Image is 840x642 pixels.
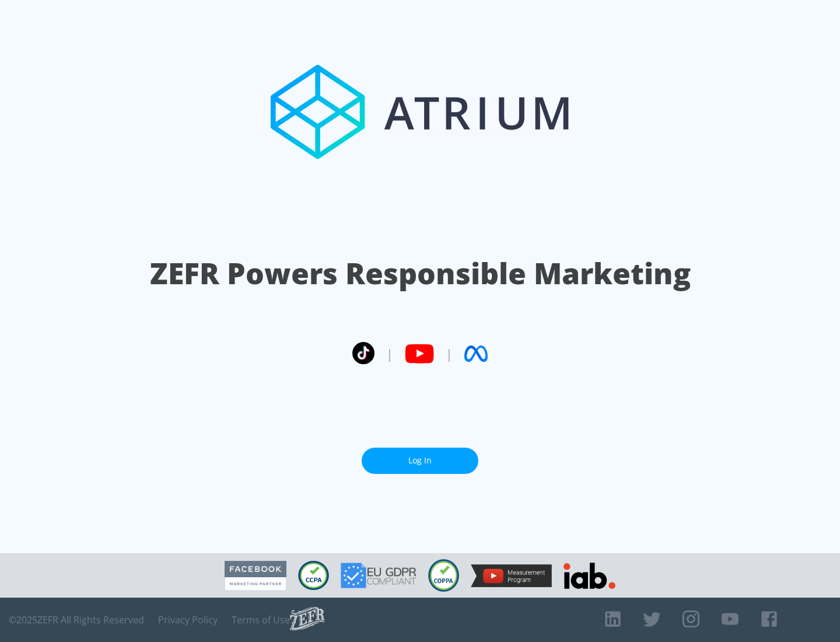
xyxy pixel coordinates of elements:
span: © 2025 ZEFR All Rights Reserved [9,614,144,626]
a: Terms of Use [232,614,290,626]
img: GDPR Compliant [341,563,416,588]
a: Log In [362,448,478,474]
img: Facebook Marketing Partner [225,561,286,591]
span: | [446,345,453,362]
img: CCPA Compliant [298,561,329,590]
img: COPPA Compliant [428,559,459,592]
h1: ZEFR Powers Responsible Marketing [150,253,691,294]
img: IAB [563,563,615,589]
img: YouTube Measurement Program [471,564,552,587]
a: Privacy Policy [158,614,218,626]
span: | [386,345,393,362]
